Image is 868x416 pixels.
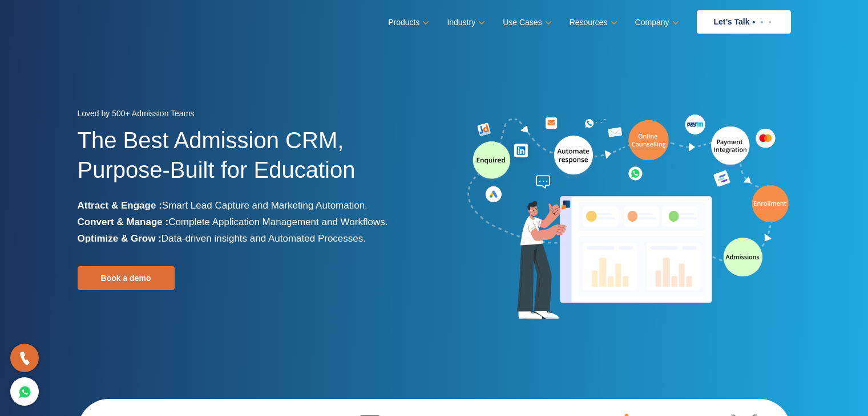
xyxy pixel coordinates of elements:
a: Resources [570,14,615,31]
a: Let’s Talk [697,10,791,34]
b: Convert & Manage : [78,217,169,227]
a: Products [388,14,427,31]
a: Use Cases [503,14,549,31]
span: Smart Lead Capture and Marketing Automation. [162,200,368,211]
b: Optimize & Grow : [78,233,162,244]
b: Attract & Engage : [78,200,162,211]
div: Loved by 500+ Admission Teams [78,105,426,125]
a: Company [635,14,677,31]
span: Data-driven insights and Automated Processes. [162,233,366,244]
a: Book a demo [78,266,175,290]
span: Complete Application Management and Workflows. [168,217,387,227]
a: Industry [447,14,483,31]
h1: The Best Admission CRM, Purpose-Built for Education [78,125,426,197]
img: admission-software-home-page-header [466,112,791,324]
